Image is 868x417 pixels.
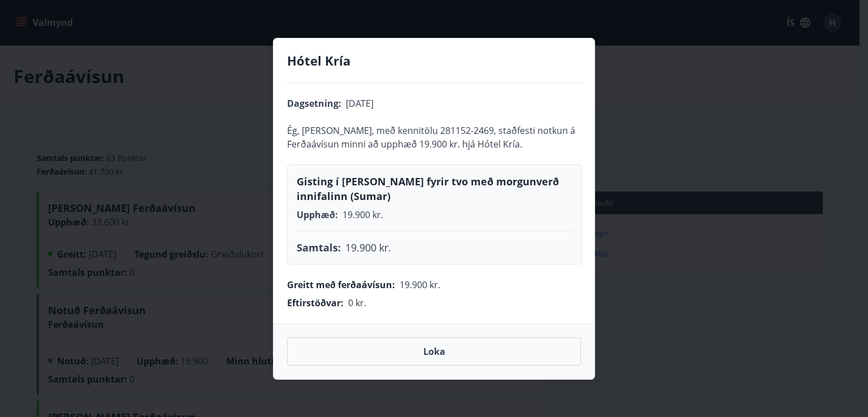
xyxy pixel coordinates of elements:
[348,297,366,309] span: 0 kr.
[287,97,341,110] span: Dagsetning :
[287,279,395,291] span: Greitt með ferðaávísun :
[297,241,341,254] span: Samtals :
[342,208,383,221] span: 19.900 kr.
[287,337,581,366] button: Loka
[345,241,391,254] span: 19.900 kr.
[297,208,338,221] span: Upphæð :
[423,345,445,358] span: Loka
[346,97,374,110] span: [DATE]
[400,279,440,291] span: 19.900 kr.
[287,124,575,150] span: Ég, [PERSON_NAME], með kennitölu 281152-2469, staðfesti notkun á Ferðaávísun minni að upphæð 19.9...
[297,175,559,203] span: Gisting í [PERSON_NAME] fyrir tvo með morgunverð innifalinn (Sumar)
[287,297,344,309] span: Eftirstöðvar :
[287,52,582,69] h4: Hótel Kría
